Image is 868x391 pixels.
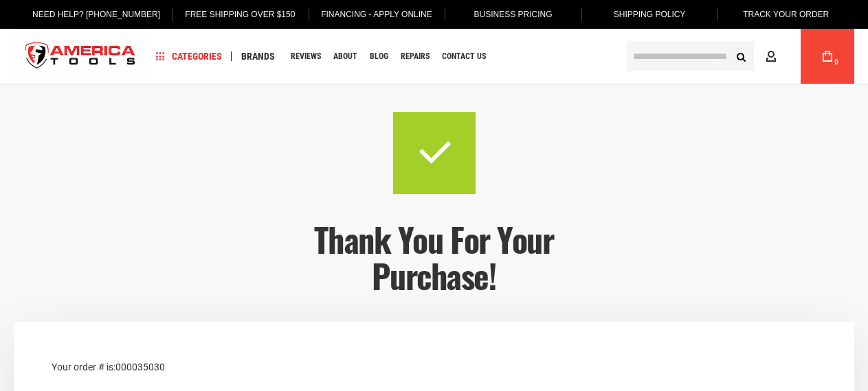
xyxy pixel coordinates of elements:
[327,47,364,66] a: About
[115,362,165,372] span: 000035030
[436,47,492,66] a: Contact Us
[156,51,222,61] span: Categories
[314,215,553,300] span: Thank you for your purchase!
[834,58,838,66] span: 0
[442,52,486,60] span: Contact Us
[333,52,357,60] span: About
[235,47,281,66] a: Brands
[241,51,275,61] span: Brands
[14,31,147,82] a: store logo
[364,47,394,66] a: Blog
[370,52,388,60] span: Blog
[614,10,686,19] span: Shipping Policy
[285,47,327,66] a: Reviews
[814,29,841,84] a: 0
[401,52,430,60] span: Repairs
[14,31,147,82] img: America Tools
[150,47,228,66] a: Categories
[291,52,321,60] span: Reviews
[728,43,754,69] button: Search
[52,359,816,375] p: Your order # is:
[394,47,436,66] a: Repairs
